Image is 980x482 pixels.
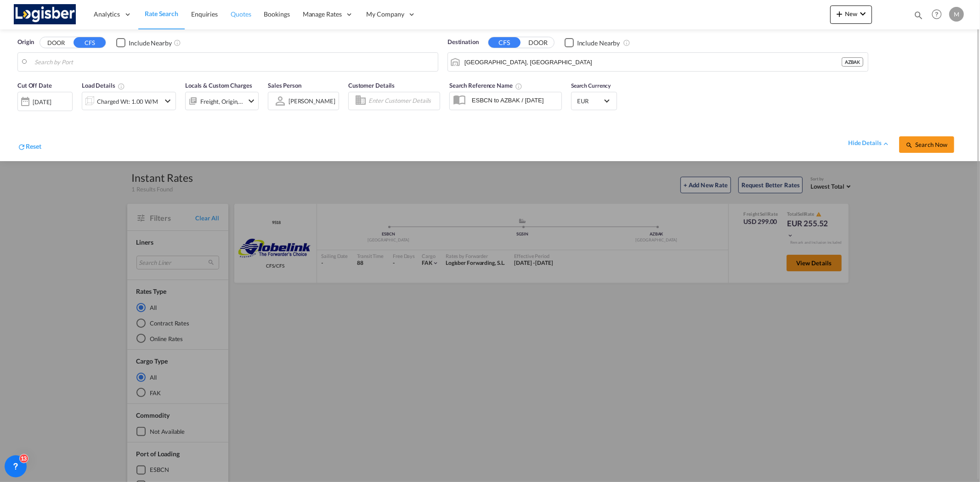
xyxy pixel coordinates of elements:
div: AZBAK [842,57,863,67]
md-icon: icon-chevron-down [857,8,868,19]
span: Manage Rates [303,10,342,19]
md-icon: Chargeable Weight [118,83,125,90]
div: [DATE] [33,98,51,106]
button: icon-magnifySearch Now [899,136,954,153]
span: Origin [17,38,34,47]
md-icon: icon-magnify [906,141,913,149]
span: Load Details [82,82,125,89]
span: Cut Off Date [17,82,52,89]
span: New [834,10,868,17]
md-input-container: Barcelona, ESBCN [18,53,438,71]
span: Search Reference Name [449,82,522,89]
span: Rate Search [145,10,178,17]
md-checkbox: Checkbox No Ink [116,38,172,47]
span: Bookings [264,10,290,18]
div: Charged Wt: 1.00 W/Micon-chevron-down [82,92,176,110]
span: Reset [26,142,41,150]
div: [PERSON_NAME] [289,97,335,105]
div: Freight Origin Destination [200,95,244,108]
span: Help [929,6,945,22]
md-icon: icon-chevron-down [162,95,173,106]
button: DOOR [522,38,554,48]
md-icon: icon-magnify [913,10,923,20]
md-datepicker: Select [17,110,24,122]
span: EUR [577,97,603,105]
md-icon: icon-refresh [17,143,26,151]
md-icon: icon-plus 400-fg [834,8,845,19]
span: Locals & Custom Charges [185,82,252,89]
button: CFS [488,37,521,48]
div: Help [929,6,949,23]
span: Sales Person [268,82,301,89]
div: M [949,7,964,22]
button: DOOR [40,38,72,48]
div: Freight Origin Destinationicon-chevron-down [185,92,259,110]
div: hide detailsicon-chevron-up [848,139,890,148]
md-select: Select Currency: € EUREuro [576,94,612,107]
div: [DATE] [17,92,73,111]
span: Destination [448,38,479,47]
input: Search by Port [34,55,433,69]
span: Analytics [94,10,120,19]
img: d7a75e507efd11eebffa5922d020a472.png [14,4,76,25]
md-icon: Unchecked: Ignores neighbouring ports when fetching rates.Checked : Includes neighbouring ports w... [623,39,630,46]
span: icon-magnifySearch Now [906,141,947,148]
md-icon: Unchecked: Ignores neighbouring ports when fetching rates.Checked : Includes neighbouring ports w... [174,39,181,46]
md-icon: Your search will be saved by the below given name [515,83,522,90]
div: Include Nearby [577,39,620,48]
div: icon-refreshReset [17,142,41,153]
md-input-container: Baku, AZBAK [448,53,868,71]
span: Enquiries [191,10,218,18]
button: CFS [74,37,106,48]
input: Search Reference Name [467,93,561,107]
span: My Company [367,10,404,19]
md-icon: icon-chevron-up [882,140,890,148]
input: Search by Port [465,55,842,69]
md-checkbox: Checkbox No Ink [565,38,620,47]
span: Customer Details [348,82,395,89]
span: Quotes [231,10,251,18]
div: Charged Wt: 1.00 W/M [97,95,158,108]
span: Search Currency [571,82,611,89]
md-icon: icon-chevron-down [246,95,257,106]
md-select: Sales Person: Maria Pilan [288,94,336,107]
input: Enter Customer Details [368,94,437,108]
button: icon-plus 400-fgNewicon-chevron-down [830,6,872,24]
div: icon-magnify [913,10,923,24]
div: Include Nearby [129,39,172,48]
